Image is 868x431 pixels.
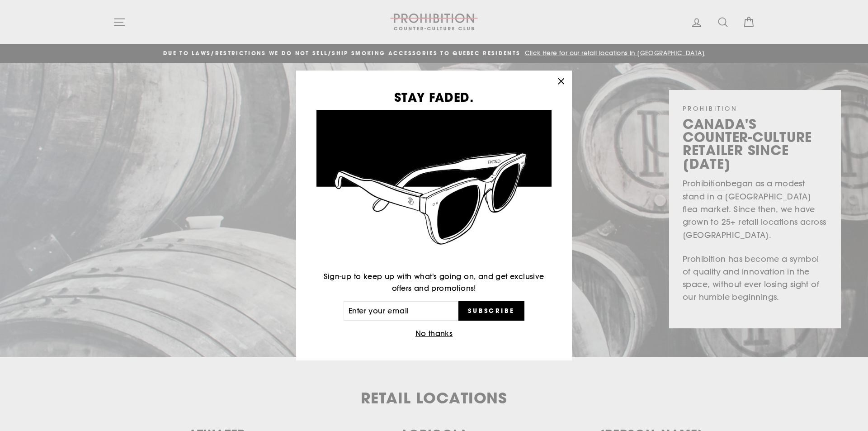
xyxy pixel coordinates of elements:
p: Sign-up to keep up with what's going on, and get exclusive offers and promotions! [316,271,552,294]
input: Enter your email [344,301,458,321]
button: Subscribe [458,301,524,321]
h3: STAY FADED. [316,91,552,103]
button: No thanks [413,327,456,340]
span: Subscribe [468,307,515,315]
